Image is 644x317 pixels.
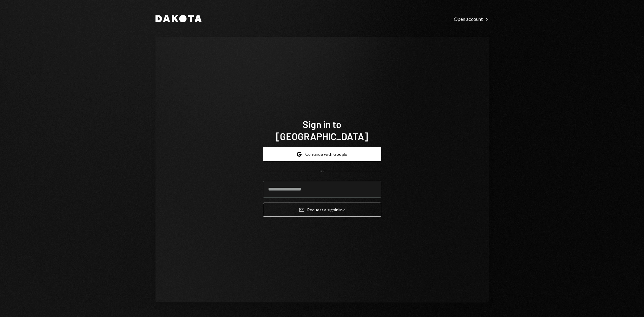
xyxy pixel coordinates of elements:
button: Continue with Google [263,147,381,161]
h1: Sign in to [GEOGRAPHIC_DATA] [263,118,381,142]
a: Open account [454,15,489,22]
div: Open account [454,16,489,22]
div: OR [319,168,325,174]
button: Request a signinlink [263,203,381,217]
